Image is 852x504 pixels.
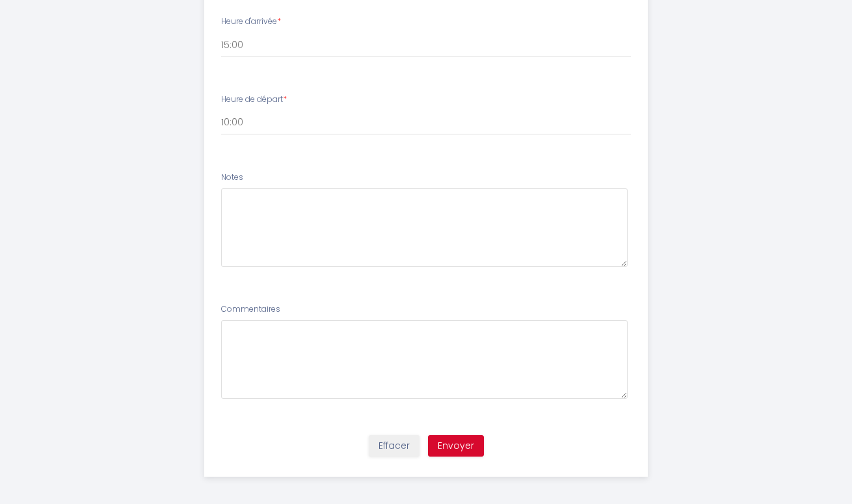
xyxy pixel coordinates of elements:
[428,435,484,457] button: Envoyer
[369,435,419,457] button: Effacer
[221,171,243,184] label: Notes
[221,303,280,316] label: Commentaires
[221,94,287,106] label: Heure de départ
[221,16,281,28] label: Heure d'arrivée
